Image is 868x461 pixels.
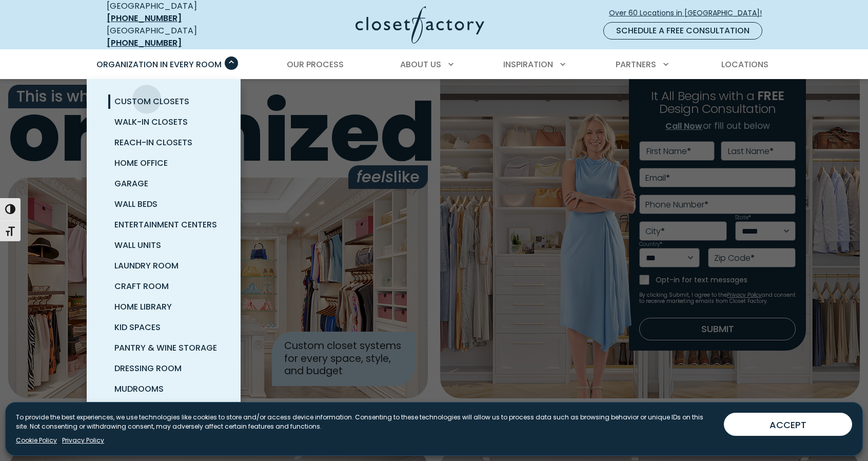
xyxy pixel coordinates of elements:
[16,436,57,445] a: Cookie Policy
[356,6,484,44] img: Closet Factory Logo
[114,342,217,354] span: Pantry & Wine Storage
[114,260,179,272] span: Laundry Room
[114,362,182,374] span: Dressing Room
[114,321,161,333] span: Kid Spaces
[609,8,770,18] span: Over 60 Locations in [GEOGRAPHIC_DATA]!
[114,383,164,395] span: Mudrooms
[107,12,182,24] a: [PHONE_NUMBER]
[503,59,553,70] span: Inspiration
[62,436,104,445] a: Privacy Policy
[107,37,182,49] a: [PHONE_NUMBER]
[287,59,344,70] span: Our Process
[114,95,189,107] span: Custom Closets
[114,178,148,189] span: Garage
[114,198,157,210] span: Wall Beds
[114,239,161,251] span: Wall Units
[89,50,779,79] nav: Primary Menu
[114,137,192,148] span: Reach-In Closets
[114,116,188,128] span: Walk-In Closets
[721,59,768,70] span: Locations
[16,413,716,431] p: To provide the best experiences, we use technologies like cookies to store and/or access device i...
[114,219,217,230] span: Entertainment Centers
[400,59,441,70] span: About Us
[724,413,852,436] button: ACCEPT
[114,280,169,292] span: Craft Room
[96,59,222,70] span: Organization in Every Room
[603,22,762,40] a: Schedule a Free Consultation
[608,4,771,22] a: Over 60 Locations in [GEOGRAPHIC_DATA]!
[107,25,255,49] div: [GEOGRAPHIC_DATA]
[114,157,168,169] span: Home Office
[87,79,241,412] ul: Organization in Every Room submenu
[114,301,172,313] span: Home Library
[616,59,656,70] span: Partners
